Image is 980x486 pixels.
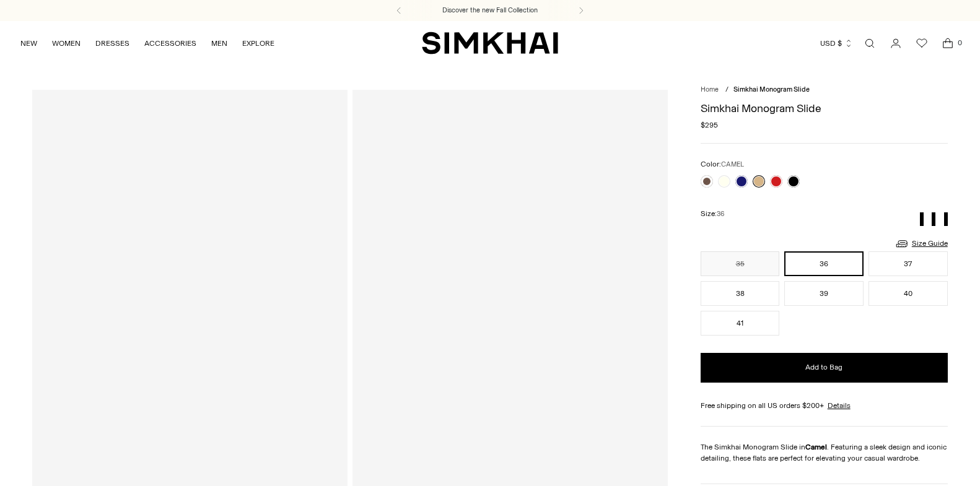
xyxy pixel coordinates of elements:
[805,443,827,451] strong: Camel
[701,103,948,114] h1: Simkhai Monogram Slide
[95,30,129,57] a: DRESSES
[895,236,948,251] a: Size Guide
[701,85,719,93] a: Home
[701,353,948,383] button: Add to Bag
[701,85,948,95] nav: breadcrumbs
[144,30,196,57] a: ACCESSORIES
[868,281,948,306] button: 40
[701,441,948,464] p: The Simkhai Monogram Slide in . Featuring a sleek design and iconic detailing, these flats are pe...
[868,251,948,276] button: 37
[701,400,948,411] div: Free shipping on all US orders $200+
[725,85,728,95] div: /
[857,31,882,56] a: Open search modal
[701,311,780,336] button: 41
[52,30,81,57] a: WOMEN
[717,210,724,218] span: 36
[820,30,853,57] button: USD $
[242,30,274,57] a: EXPLORE
[701,281,780,306] button: 38
[733,85,810,93] span: Simkhai Monogram Slide
[422,31,558,55] a: SIMKHAI
[721,160,744,168] span: CAMEL
[701,208,724,220] label: Size:
[701,251,780,276] button: 35
[701,158,744,170] label: Color:
[935,31,960,56] a: Open cart modal
[701,119,718,131] span: $295
[784,251,864,276] button: 36
[828,400,851,411] a: Details
[211,30,227,57] a: MEN
[805,362,842,373] span: Add to Bag
[883,31,908,56] a: Go to the account page
[442,6,538,15] a: Discover the new Fall Collection
[954,37,965,48] span: 0
[909,31,934,56] a: Wishlist
[20,30,37,57] a: NEW
[784,281,864,306] button: 39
